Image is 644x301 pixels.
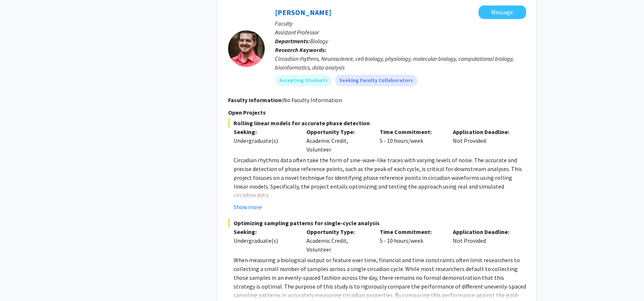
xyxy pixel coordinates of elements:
mat-chip: Seeking Faculty Collaborators [335,75,417,86]
div: Not Provided [447,127,521,154]
mat-chip: Accepting Students [275,75,332,86]
b: Departments: [275,37,310,45]
p: Assistant Professor [275,28,526,37]
b: Faculty Information: [228,96,283,104]
p: Time Commitment: [380,227,442,236]
b: Research Keywords: [275,46,327,53]
p: Opportunity Type: [306,227,369,236]
p: Application Deadline: [453,127,515,136]
p: Circadian rhythms data often take the form of sine-wave-like traces with varying levels of noise.... [234,156,526,200]
div: Not Provided [447,227,521,254]
div: 5 - 10 hours/week [374,227,447,254]
p: Application Deadline: [453,227,515,236]
div: Undergraduate(s) [234,136,296,145]
span: Biology [310,37,328,45]
iframe: Chat [5,268,31,296]
div: Circadian rhythms, Neuroscience, cell biology, physiology, molecular biology, computational biolo... [275,54,526,72]
p: Seeking: [234,127,296,136]
p: Time Commitment: [380,127,442,136]
div: Undergraduate(s) [234,236,296,245]
span: No Faculty Information [283,96,342,104]
span: Rolling linear models for accurate phase detection [228,119,526,127]
a: [PERSON_NAME] [275,8,331,17]
button: Show more [234,202,262,211]
button: Message Michael Tackenberg [479,5,526,19]
p: Opportunity Type: [306,127,369,136]
span: Optimizing sampling patterns for single-cycle analysis [228,219,526,227]
div: Academic Credit, Volunteer [301,127,374,154]
p: Faculty [275,19,526,28]
div: 5 - 10 hours/week [374,127,447,154]
div: Academic Credit, Volunteer [301,227,374,254]
p: Seeking: [234,227,296,236]
p: Open Projects [228,108,526,117]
